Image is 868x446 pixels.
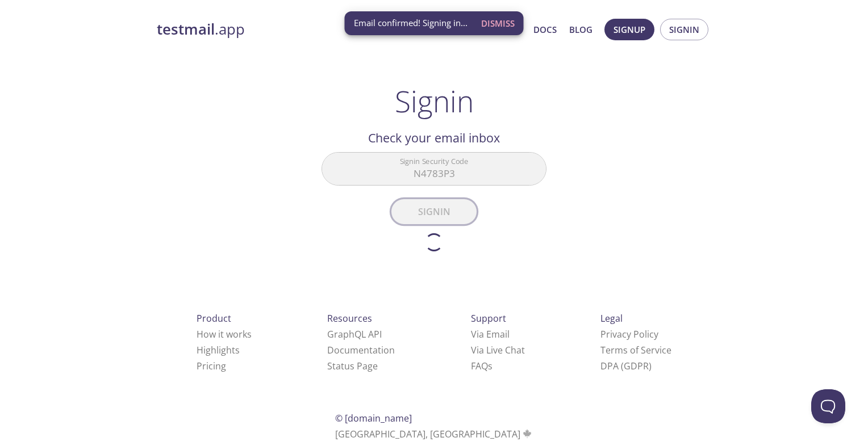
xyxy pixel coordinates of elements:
span: © [DOMAIN_NAME] [335,412,412,424]
span: Signin [669,22,699,37]
a: Pricing [197,360,226,372]
span: Email confirmed! Signing in... [354,17,468,29]
h1: Signin [395,84,474,118]
span: Signup [614,22,645,37]
a: Via Live Chat [471,344,525,356]
a: How it works [197,328,252,340]
a: Terms of Service [600,344,671,356]
a: Docs [533,22,557,37]
h2: Check your email inbox [322,128,546,148]
button: Dismiss [477,12,519,34]
a: Blog [569,22,592,37]
span: Product [197,312,231,325]
span: Dismiss [481,16,515,31]
a: testmail.app [157,20,424,39]
a: Documentation [327,344,395,356]
a: GraphQL API [327,328,382,340]
span: Support [471,312,506,325]
span: [GEOGRAPHIC_DATA], [GEOGRAPHIC_DATA] [335,428,533,440]
span: s [488,360,493,372]
a: Status Page [327,360,378,372]
a: Privacy Policy [600,328,658,340]
span: Resources [327,312,372,325]
a: Via Email [471,328,510,340]
button: Signin [660,19,708,40]
button: Signup [604,19,654,40]
a: FAQ [471,360,493,372]
a: DPA (GDPR) [600,360,652,372]
a: Highlights [197,344,240,356]
span: Legal [600,312,623,325]
strong: testmail [157,19,215,39]
iframe: Help Scout Beacon - Open [811,389,845,423]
